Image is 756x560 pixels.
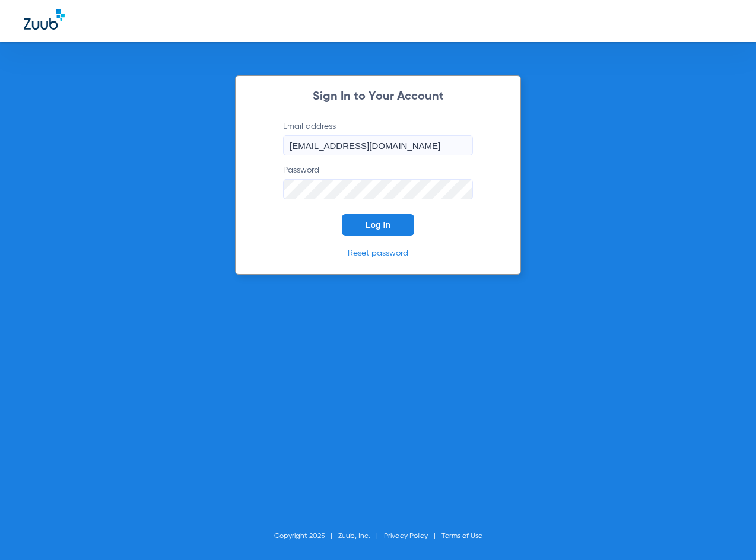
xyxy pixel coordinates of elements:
iframe: Chat Widget [697,503,756,560]
li: Zuub, Inc. [338,530,384,542]
li: Copyright 2025 [274,530,338,542]
span: Log In [366,220,390,230]
a: Privacy Policy [384,533,428,540]
a: Terms of Use [441,533,482,540]
input: Password [283,179,473,199]
img: Zuub Logo [24,9,65,30]
label: Password [283,164,473,199]
label: Email address [283,120,473,155]
button: Log In [342,214,414,236]
a: Reset password [348,249,408,257]
input: Email address [283,135,473,155]
h2: Sign In to Your Account [265,91,491,103]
